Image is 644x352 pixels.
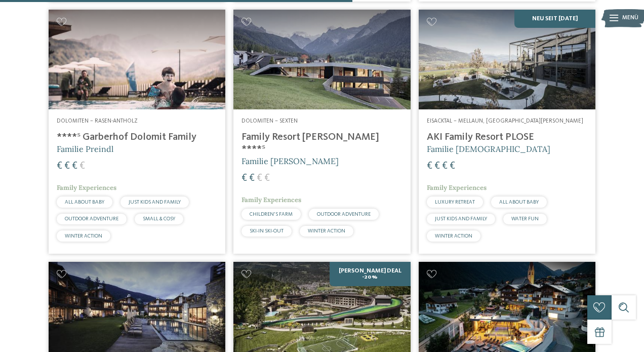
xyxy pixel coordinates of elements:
span: ALL ABOUT BABY [65,200,104,205]
span: € [450,161,455,171]
span: WINTER ACTION [435,233,472,239]
span: CHILDREN’S FARM [250,212,293,217]
span: Familie [DEMOGRAPHIC_DATA] [427,144,550,154]
span: SMALL & COSY [143,216,175,221]
span: Family Experiences [241,195,301,204]
span: Dolomiten – Rasen-Antholz [57,118,138,124]
h4: Family Resort [PERSON_NAME] ****ˢ [241,131,402,155]
span: € [64,161,70,171]
h4: AKI Family Resort PLOSE [427,131,587,143]
span: WINTER ACTION [65,233,102,239]
span: € [427,161,432,171]
span: WATER FUN [511,216,539,221]
span: OUTDOOR ADVENTURE [65,216,118,221]
a: Familienhotels gesucht? Hier findet ihr die besten! Dolomiten – Rasen-Antholz ****ˢ Garberhof Dol... [49,10,225,254]
span: Familie Preindl [57,144,113,154]
img: Familienhotels gesucht? Hier findet ihr die besten! [49,10,225,109]
img: Familienhotels gesucht? Hier findet ihr die besten! [419,10,595,109]
a: Familienhotels gesucht? Hier findet ihr die besten! NEU seit [DATE] Eisacktal – Mellaun, [GEOGRAP... [419,10,595,254]
span: € [249,173,255,183]
span: € [57,161,62,171]
span: ALL ABOUT BABY [499,200,539,205]
h4: ****ˢ Garberhof Dolomit Family [57,131,217,143]
span: Familie [PERSON_NAME] [241,156,339,166]
a: Familienhotels gesucht? Hier findet ihr die besten! Dolomiten – Sexten Family Resort [PERSON_NAME... [233,10,410,254]
span: LUXURY RETREAT [435,200,475,205]
span: € [72,161,77,171]
span: € [79,161,85,171]
span: WINTER ACTION [308,228,345,233]
span: Family Experiences [427,183,487,192]
img: Family Resort Rainer ****ˢ [233,10,410,109]
span: Dolomiten – Sexten [241,118,298,124]
span: € [442,161,448,171]
span: € [241,173,247,183]
span: OUTDOOR ADVENTURE [317,212,371,217]
span: Eisacktal – Mellaun, [GEOGRAPHIC_DATA][PERSON_NAME] [427,118,583,124]
span: JUST KIDS AND FAMILY [435,216,487,221]
span: € [257,173,262,183]
span: Family Experiences [57,183,116,192]
span: SKI-IN SKI-OUT [250,228,284,233]
span: € [434,161,440,171]
span: JUST KIDS AND FAMILY [129,200,181,205]
span: € [264,173,270,183]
